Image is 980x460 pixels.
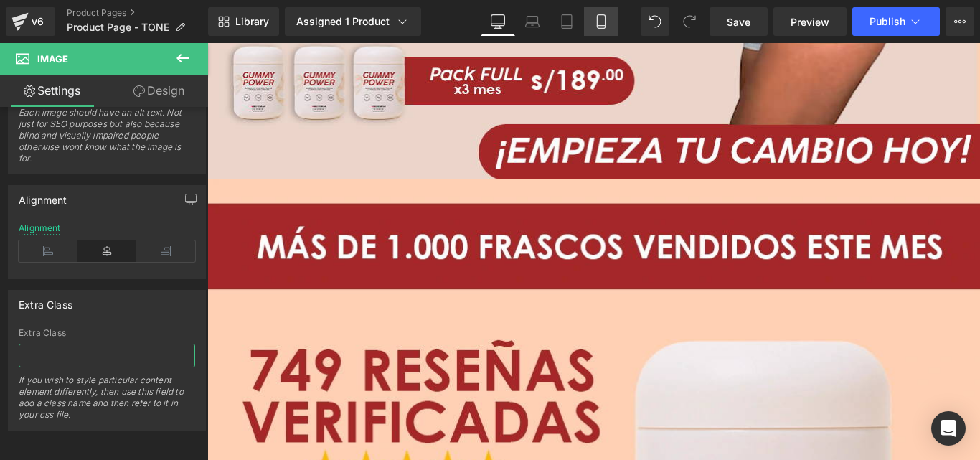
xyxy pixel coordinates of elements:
a: New Library [208,7,279,36]
a: Design [107,75,211,107]
div: Assigned 1 Product [296,14,410,29]
button: Undo [641,7,669,36]
button: Publish [852,7,940,36]
div: Open Intercom Messenger [931,411,966,446]
span: Save [727,14,750,29]
span: Product Page - TONE [67,22,169,33]
a: Laptop [515,7,550,36]
button: Redo [675,7,704,36]
a: Mobile [584,7,618,36]
div: If you wish to style particular content element differently, then use this field to add a class n... [19,375,195,430]
span: Publish [870,16,905,27]
a: Tablet [550,7,584,36]
span: Image [37,53,68,65]
div: Extra Class [19,291,72,311]
a: Desktop [481,7,515,36]
div: Each image should have an alt text. Not just for SEO purposes but also because blind and visually... [19,107,195,174]
a: Product Pages [67,7,208,19]
div: Alignment [19,186,67,206]
span: Preview [791,14,829,29]
button: More [946,7,974,36]
span: Library [235,15,269,28]
div: Extra Class [19,328,195,338]
div: Alignment [19,223,61,233]
div: v6 [29,12,47,31]
a: Preview [773,7,847,36]
a: v6 [6,7,55,36]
